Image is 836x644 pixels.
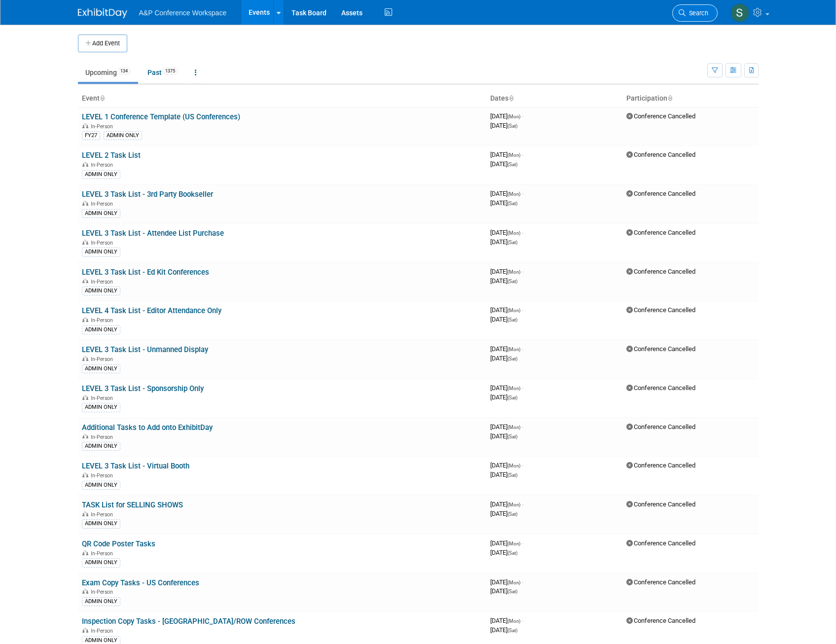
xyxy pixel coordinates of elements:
span: 1375 [162,68,178,75]
span: Conference Cancelled [626,112,695,120]
div: ADMIN ONLY [82,519,120,528]
span: (Mon) [508,618,520,624]
span: 134 [117,68,131,75]
div: ADMIN ONLY [82,597,120,606]
a: LEVEL 3 Task List - Attendee List Purchase [82,229,224,238]
span: - [522,190,523,197]
div: ADMIN ONLY [82,481,120,490]
span: Conference Cancelled [626,384,695,392]
div: ADMIN ONLY [82,170,120,179]
div: ADMIN ONLY [82,209,120,218]
a: Inspection Copy Tasks - [GEOGRAPHIC_DATA]/ROW Conferences [82,617,295,626]
th: Participation [622,90,759,107]
span: In-Person [91,279,116,285]
span: Conference Cancelled [626,306,695,314]
a: LEVEL 2 Task List [82,151,141,160]
span: In-Person [91,356,116,362]
span: Conference Cancelled [626,501,695,508]
th: Dates [486,90,622,107]
img: In-Person Event [82,279,88,284]
span: - [522,462,523,469]
a: LEVEL 3 Task List - 3rd Party Bookseller [82,190,213,199]
span: [DATE] [490,306,523,314]
span: In-Person [91,123,116,130]
div: ADMIN ONLY [82,403,120,412]
span: - [522,501,523,508]
a: Sort by Event Name [100,94,105,102]
span: In-Person [91,395,116,401]
span: (Sat) [508,201,517,206]
img: In-Person Event [82,550,88,555]
a: QR Code Poster Tasks [82,539,155,548]
span: Search [686,9,708,17]
img: In-Person Event [82,434,88,439]
span: [DATE] [490,199,517,207]
span: (Sat) [508,550,517,556]
span: - [522,112,523,120]
div: ADMIN ONLY [82,442,120,451]
img: In-Person Event [82,589,88,594]
span: [DATE] [490,355,517,362]
a: Sort by Start Date [509,94,513,102]
span: In-Person [91,511,116,518]
a: LEVEL 3 Task List - Ed Kit Conferences [82,268,209,277]
span: In-Person [91,550,116,557]
img: In-Person Event [82,317,88,322]
img: ExhibitDay [78,8,127,18]
span: [DATE] [490,268,523,275]
span: (Mon) [508,230,520,236]
span: Conference Cancelled [626,539,695,547]
a: TASK List for SELLING SHOWS [82,501,183,509]
img: Samantha Klein [730,3,749,22]
th: Event [78,90,486,107]
span: (Mon) [508,580,520,585]
span: (Mon) [508,386,520,391]
a: Exam Copy Tasks - US Conferences [82,578,199,587]
span: In-Person [91,162,116,168]
a: Past1375 [140,63,185,82]
span: [DATE] [490,394,517,401]
span: - [522,229,523,236]
span: (Mon) [508,463,520,468]
img: In-Person Event [82,472,88,477]
span: Conference Cancelled [626,229,695,236]
a: LEVEL 4 Task List - Editor Attendance Only [82,306,221,315]
span: (Sat) [508,162,517,167]
span: (Sat) [508,356,517,361]
span: [DATE] [490,122,517,129]
span: [DATE] [490,345,523,353]
span: [DATE] [490,160,517,168]
span: (Sat) [508,240,517,245]
span: [DATE] [490,501,523,508]
span: In-Person [91,628,116,634]
span: Conference Cancelled [626,578,695,586]
span: - [522,345,523,353]
span: - [522,151,523,158]
span: (Sat) [508,472,517,478]
div: ADMIN ONLY [82,325,120,334]
span: [DATE] [490,510,517,517]
span: [DATE] [490,238,517,246]
span: [DATE] [490,423,523,430]
a: Additional Tasks to Add onto ExhibitDay [82,423,213,432]
span: Conference Cancelled [626,617,695,624]
img: In-Person Event [82,123,88,128]
span: Conference Cancelled [626,190,695,197]
span: In-Person [91,434,116,440]
span: [DATE] [490,316,517,323]
span: (Sat) [508,434,517,439]
span: [DATE] [490,549,517,556]
span: In-Person [91,472,116,479]
span: (Sat) [508,279,517,284]
img: In-Person Event [82,395,88,400]
img: In-Person Event [82,628,88,633]
img: In-Person Event [82,240,88,245]
span: [DATE] [490,190,523,197]
span: Conference Cancelled [626,345,695,353]
div: ADMIN ONLY [82,286,120,295]
a: Search [672,4,718,22]
span: (Sat) [508,395,517,400]
a: Upcoming134 [78,63,138,82]
img: In-Person Event [82,511,88,516]
span: (Sat) [508,317,517,322]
